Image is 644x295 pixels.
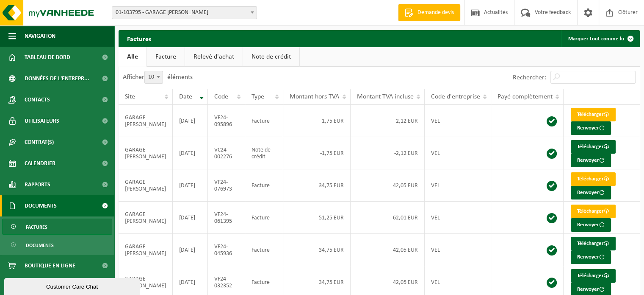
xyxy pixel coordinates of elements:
[415,8,456,17] span: Demande devis
[425,169,491,202] td: VEL
[425,105,491,137] td: VEL
[123,74,193,81] label: Afficher éléments
[119,105,173,137] td: GARAGE [PERSON_NAME]
[245,169,283,202] td: Facture
[243,47,299,67] a: Note de crédit
[25,255,75,276] span: Boutique en ligne
[25,132,54,153] span: Contrat(s)
[351,234,425,266] td: 42,05 EUR
[125,93,135,100] span: Site
[351,105,425,137] td: 2,12 EUR
[119,234,173,266] td: GARAGE [PERSON_NAME]
[208,234,246,266] td: VF24-045936
[208,202,246,234] td: VF24-061395
[425,202,491,234] td: VEL
[147,47,185,67] a: Facture
[25,89,50,110] span: Contacts
[290,93,339,100] span: Montant hors TVA
[173,234,208,266] td: [DATE]
[25,47,70,68] span: Tableau de bord
[245,202,283,234] td: Facture
[173,105,208,137] td: [DATE]
[571,186,611,199] button: Renvoyer
[119,169,173,202] td: GARAGE [PERSON_NAME]
[571,121,611,135] button: Renvoyer
[571,108,616,121] a: Télécharger
[119,202,173,234] td: GARAGE [PERSON_NAME]
[245,234,283,266] td: Facture
[283,137,351,169] td: -1,75 EUR
[571,140,616,154] a: Télécharger
[25,25,55,47] span: Navigation
[185,47,243,67] a: Relevé d'achat
[2,237,112,253] a: Documents
[25,68,89,89] span: Données de l'entrepr...
[561,30,639,47] button: Marquer tout comme lu
[571,269,616,283] a: Télécharger
[252,93,264,100] span: Type
[283,234,351,266] td: 34,75 EUR
[25,153,55,174] span: Calendrier
[571,237,616,250] a: Télécharger
[145,71,163,83] span: 10
[26,237,54,253] span: Documents
[119,30,160,47] h2: Factures
[173,169,208,202] td: [DATE]
[283,105,351,137] td: 1,75 EUR
[208,169,246,202] td: VF24-076973
[208,137,246,169] td: VC24-002276
[351,202,425,234] td: 62,01 EUR
[283,169,351,202] td: 34,75 EUR
[425,137,491,169] td: VEL
[25,110,59,132] span: Utilisateurs
[283,202,351,234] td: 51,25 EUR
[4,276,141,295] iframe: chat widget
[571,218,611,232] button: Renvoyer
[144,71,163,84] span: 10
[357,93,414,100] span: Montant TVA incluse
[173,137,208,169] td: [DATE]
[214,93,228,100] span: Code
[431,93,480,100] span: Code d'entreprise
[351,137,425,169] td: -2,12 EUR
[2,219,112,235] a: Factures
[119,137,173,169] td: GARAGE [PERSON_NAME]
[425,234,491,266] td: VEL
[571,154,611,167] button: Renvoyer
[498,93,553,100] span: Payé complètement
[112,6,257,19] span: 01-103795 - GARAGE PEETERS CÉDRIC - BONCELLES
[26,219,47,235] span: Factures
[571,250,611,264] button: Renvoyer
[245,105,283,137] td: Facture
[119,47,146,67] a: Alle
[398,4,460,21] a: Demande devis
[571,205,616,218] a: Télécharger
[208,105,246,137] td: VF24-095896
[351,169,425,202] td: 42,05 EUR
[25,174,50,195] span: Rapports
[25,195,57,216] span: Documents
[179,93,192,100] span: Date
[173,202,208,234] td: [DATE]
[245,137,283,169] td: Note de crédit
[112,7,257,19] span: 01-103795 - GARAGE PEETERS CÉDRIC - BONCELLES
[571,172,616,186] a: Télécharger
[513,74,546,81] label: Rechercher:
